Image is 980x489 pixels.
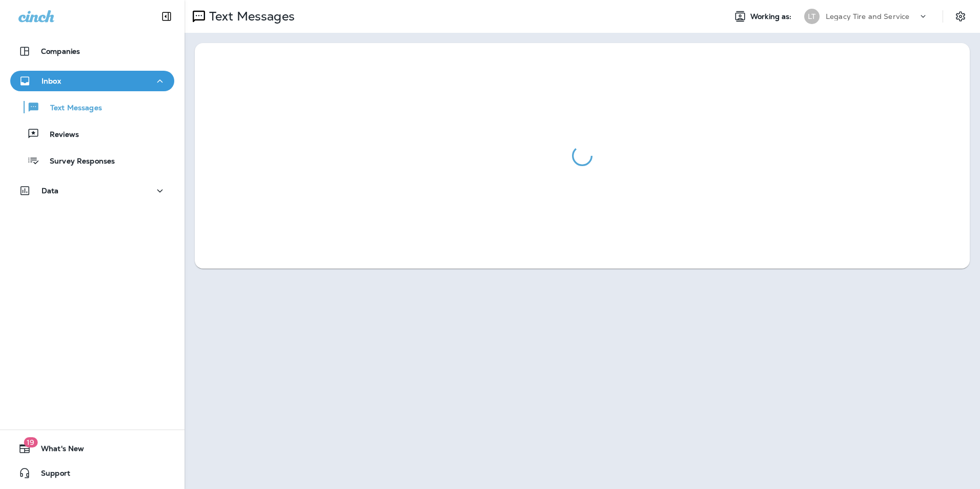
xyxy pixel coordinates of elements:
[10,463,174,483] button: Support
[39,130,79,140] p: Reviews
[42,77,61,85] p: Inbox
[10,123,174,145] button: Reviews
[10,180,174,201] button: Data
[40,104,102,113] p: Text Messages
[10,96,174,118] button: Text Messages
[10,41,174,62] button: Companies
[750,12,794,21] span: Working as:
[10,438,174,459] button: 19What's New
[24,437,37,447] span: 19
[42,187,59,195] p: Data
[39,157,115,167] p: Survey Responses
[31,469,70,481] span: Support
[826,12,909,21] p: Legacy Tire and Service
[10,71,174,91] button: Inbox
[205,9,295,24] p: Text Messages
[152,6,181,27] button: Collapse Sidebar
[41,47,80,55] p: Companies
[951,7,970,26] button: Settings
[31,444,84,457] span: What's New
[804,9,820,24] div: LT
[10,150,174,171] button: Survey Responses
